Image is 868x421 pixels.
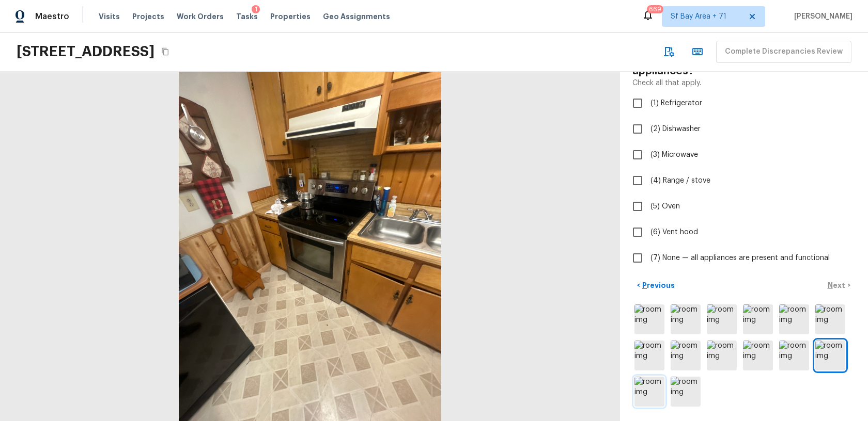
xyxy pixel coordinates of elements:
[815,341,845,370] img: room img
[255,4,257,14] div: 1
[99,11,120,22] span: Visits
[634,304,664,334] img: room img
[649,4,661,14] div: 669
[132,11,164,22] span: Projects
[779,304,809,334] img: room img
[632,277,679,294] button: <Previous
[270,11,311,22] span: Properties
[177,11,224,22] span: Work Orders
[634,341,664,370] img: room img
[159,45,172,58] button: Copy Address
[707,304,737,334] img: room img
[671,341,701,370] img: room img
[640,280,675,290] p: Previous
[650,175,710,186] span: (4) Range / stove
[650,98,702,108] span: (1) Refrigerator
[671,377,701,407] img: room img
[650,201,680,212] span: (5) Oven
[790,11,853,22] span: [PERSON_NAME]
[707,341,737,370] img: room img
[779,341,809,370] img: room img
[671,11,741,22] span: Sf Bay Area + 71
[323,11,390,22] span: Geo Assignments
[650,124,701,134] span: (2) Dishwasher
[650,150,698,160] span: (3) Microwave
[743,341,773,370] img: room img
[815,304,845,334] img: room img
[35,11,69,22] span: Maestro
[671,304,701,334] img: room img
[236,13,258,20] span: Tasks
[650,227,698,237] span: (6) Vent hood
[634,377,664,407] img: room img
[743,304,773,334] img: room img
[650,253,830,263] span: (7) None — all appliances are present and functional
[17,42,154,61] h2: [STREET_ADDRESS]
[632,78,701,88] p: Check all that apply.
